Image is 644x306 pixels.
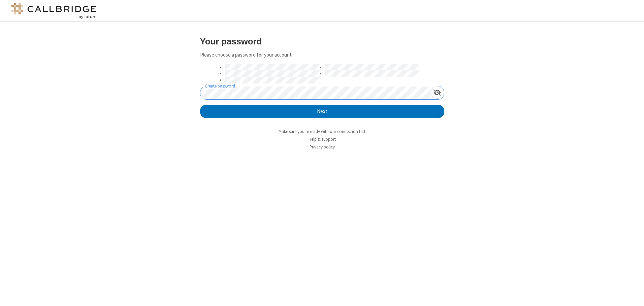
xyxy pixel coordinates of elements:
div: Show password [431,86,444,99]
a: Make sure you're ready with our connection test [279,129,365,134]
input: Create password [200,86,431,99]
button: Next [200,105,444,118]
a: Privacy policy [310,144,335,150]
p: Please choose a password for your account. [200,51,444,59]
a: Help & support [309,136,336,142]
img: logo@2x.png [10,3,98,19]
h3: Your password [200,37,444,46]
